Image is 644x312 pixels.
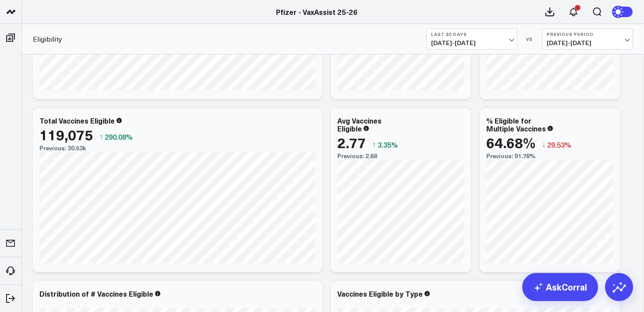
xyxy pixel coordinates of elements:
[431,39,513,46] span: [DATE] - [DATE]
[276,7,357,17] a: Pfizer - VaxAssist 25-26
[486,135,535,150] div: 64.68%
[105,132,133,142] span: 290.08%
[426,28,517,50] button: Last 30 Days[DATE]-[DATE]
[542,139,545,150] span: ↓
[337,116,382,133] div: Avg Vaccines Eligible
[378,140,398,149] span: 3.35%
[542,28,633,50] button: Previous Period[DATE]-[DATE]
[337,135,366,150] div: 2.77
[547,140,571,149] span: 29.53%
[337,152,464,160] div: Previous: 2.68
[39,116,115,125] div: Total Vaccines Eligible
[39,127,93,142] div: 119,075
[33,34,62,44] a: Eligibility
[337,289,423,298] div: Vaccines Eligible by Type
[486,116,546,133] div: % Eligible for Multiple Vaccines
[39,289,153,298] div: Distribution of # Vaccines Eligible
[522,36,538,42] div: VS
[486,152,613,160] div: Previous: 91.78%
[575,5,580,11] div: 1
[372,139,376,150] span: ↑
[39,145,315,152] div: Previous: 30.53k
[99,131,103,142] span: ↑
[547,39,628,46] span: [DATE] - [DATE]
[431,32,513,37] b: Last 30 Days
[522,273,598,301] a: AskCorral
[547,32,628,37] b: Previous Period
